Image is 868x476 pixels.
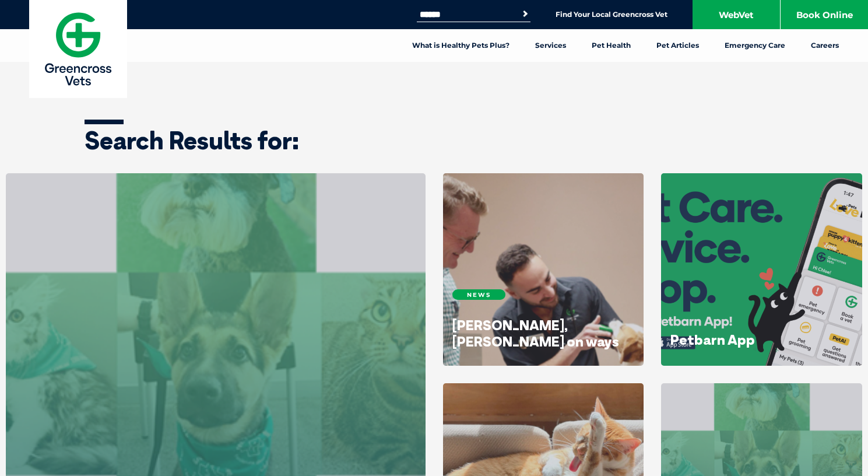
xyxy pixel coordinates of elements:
a: Pet Articles [644,29,712,62]
a: Emergency Care [712,29,798,62]
a: Services [522,29,579,62]
a: Petbarn App [670,331,755,348]
a: Careers [798,29,852,62]
a: What is Healthy Pets Plus? [399,29,522,62]
a: Find Your Local Greencross Vet [556,10,667,19]
h1: Search Results for: [85,128,784,153]
a: [PERSON_NAME], [PERSON_NAME] on ways to save on pet dental care [452,316,625,366]
button: Search [519,8,531,20]
h6: News [452,289,505,300]
a: Pet Health [579,29,644,62]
